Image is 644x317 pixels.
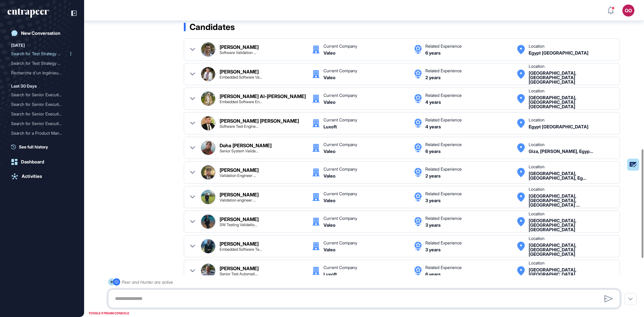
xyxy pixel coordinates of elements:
[201,92,215,106] img: Fatema Al-zahraa Elgendy
[529,243,614,256] div: Cairo, Egypt Egypt
[425,247,441,252] div: 3 years
[220,100,262,104] div: Embedded Software Engineer at Valeo | ISTQB® CTFL - CAT
[220,266,259,271] div: [PERSON_NAME]
[220,223,257,227] div: SW Testing Validation Engineer
[529,118,545,122] div: Location
[201,190,215,204] img: Abdelrahman Hatem
[425,51,441,55] div: 6 years
[22,174,42,179] div: Activities
[425,223,441,227] div: 3 years
[11,49,68,58] div: Search for Test Strategy ...
[529,71,614,84] div: Cairo, Egypt Egypt
[425,93,462,97] div: Related Experience
[11,58,68,68] div: Search for Test Strategy ...
[324,118,357,122] div: Current Company
[324,142,357,147] div: Current Company
[425,149,441,154] div: 6 years
[11,138,68,148] div: Hunter
[324,93,357,97] div: Current Company
[529,51,588,55] div: Egypt Egypt
[220,51,256,55] div: Software Validation Engineer at Valeo
[324,216,357,220] div: Current Company
[220,168,259,172] div: [PERSON_NAME]
[324,241,357,245] div: Current Company
[11,49,73,58] div: Search for Test Strategy and Planning Engineers with Experience in L2/L3 Automated Driving and AD...
[529,165,545,169] div: Location
[21,31,60,36] div: New Conversation
[529,64,545,68] div: Location
[622,4,634,16] button: OO
[8,8,49,18] div: entrapeer-logo
[11,138,73,148] div: Hunter
[11,128,68,138] div: Search for a Product Mana...
[425,118,462,122] div: Related Experience
[220,272,258,276] div: Senior Test Automation Engineer at Luxoft | Valeo | Brightskies | ISTQB-CTAL-TA, CTFL, CTFL-AT
[425,69,462,73] div: Related Experience
[11,109,68,119] div: Search for Senior Executi...
[324,75,336,80] div: Valeo
[324,247,336,252] div: Valeo
[324,69,357,73] div: Current Company
[529,268,614,281] div: Cairo, Egypt Egypt
[220,192,259,197] div: [PERSON_NAME]
[11,119,68,128] div: Search for Senior Executi...
[201,166,215,179] img: Omar Khaled
[425,192,462,196] div: Related Experience
[220,198,256,202] div: Validation engineer at Valeo
[324,167,357,171] div: Current Company
[529,171,614,180] div: New Cairo, Cairo, Egypt Egypt
[11,42,25,49] div: [DATE]
[220,149,258,153] div: Senior System Validation Engineer at Valeo
[529,44,545,48] div: Location
[324,265,357,270] div: Current Company
[324,223,336,227] div: Valeo
[425,265,462,270] div: Related Experience
[529,212,545,216] div: Location
[11,90,68,100] div: Search for Senior Executi...
[220,69,259,74] div: [PERSON_NAME]
[220,143,272,148] div: Doha [PERSON_NAME]
[201,239,215,253] img: Shehab Soliman
[529,89,545,93] div: Location
[220,118,299,123] div: [PERSON_NAME] [PERSON_NAME]
[324,198,336,203] div: Valeo
[425,75,441,80] div: 2 years
[324,124,337,129] div: Luxoft
[425,216,462,220] div: Related Experience
[425,142,462,147] div: Related Experience
[529,187,545,191] div: Location
[201,141,215,155] img: Doha Ahmed
[425,174,441,178] div: 2 years
[11,100,68,109] div: Search for Senior Executi...
[220,75,262,79] div: Embedded Software Validation Engineer at Valeo | Mechatronics Engineer
[529,261,545,265] div: Location
[220,45,259,49] div: [PERSON_NAME]
[220,124,258,128] div: Software Test Engineer at Luxoft - Automotive Software Validation - ISTQB FL
[11,100,73,109] div: Search for Senior Executives in Digital Banking at Coop Bank, Luminor, Lunar, Tuum, and Doconomy
[8,170,77,182] a: Activities
[324,174,336,178] div: Valeo
[425,44,462,48] div: Related Experience
[324,192,357,196] div: Current Company
[11,58,73,68] div: Search for Test Strategy and Planning Engineers in Automated Driving with Experience in ADAS and ...
[201,43,215,56] img: Muhammad Khalaf
[324,51,336,55] div: Valeo
[220,94,306,99] div: [PERSON_NAME] Al-[PERSON_NAME]
[425,167,462,171] div: Related Experience
[11,68,73,78] div: Recherche d'un Ingénieur en Stratégie et Plan de Test AD H/F pour la région MENA et Afrique
[220,247,262,251] div: Embedded Software Testing and Validation Engineer at Valeo
[19,144,48,150] span: See full history
[529,142,545,147] div: Location
[201,264,215,278] img: George Halim
[425,272,441,277] div: 6 years
[190,23,235,31] span: Candidates
[529,124,588,129] div: Egypt Egypt
[425,198,441,203] div: 3 years
[220,241,259,246] div: [PERSON_NAME]
[324,44,357,48] div: Current Company
[11,90,73,100] div: Search for Senior Executives and Directors at Coop Pank AS in Digital Banking and IT
[324,100,336,104] div: Valeo
[201,116,215,130] img: Abdelrahman Amrallah Elsadek
[201,215,215,229] img: Alaa Abosenna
